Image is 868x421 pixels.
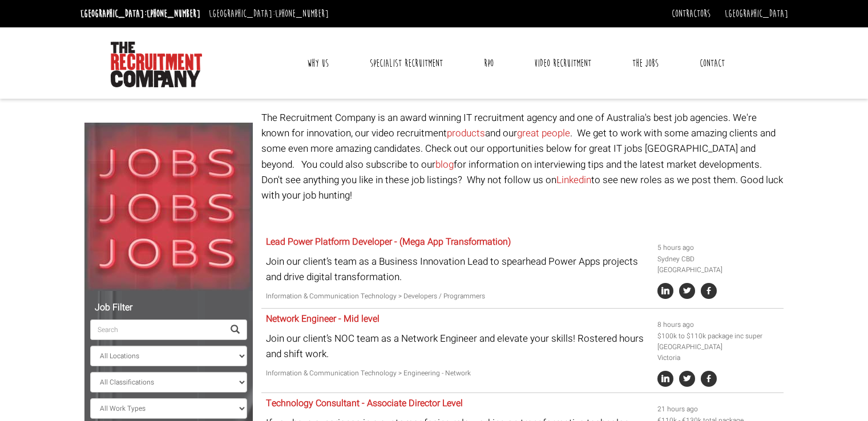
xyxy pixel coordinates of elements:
[266,235,511,249] a: Lead Power Platform Developer - (Mega App Transformation)
[111,42,202,87] img: The Recruitment Company
[624,49,667,78] a: The Jobs
[475,49,502,78] a: RPO
[517,126,570,140] a: great people
[298,49,337,78] a: Why Us
[90,319,224,340] input: Search
[556,173,591,187] a: Linkedin
[90,303,247,313] h5: Job Filter
[361,49,451,78] a: Specialist Recruitment
[447,126,485,140] a: products
[78,5,203,23] li: [GEOGRAPHIC_DATA]:
[672,7,710,20] a: Contractors
[261,110,784,203] p: The Recruitment Company is an award winning IT recruitment agency and one of Australia's best job...
[435,157,454,172] a: blog
[526,49,600,78] a: Video Recruitment
[725,7,788,20] a: [GEOGRAPHIC_DATA]
[147,7,200,20] a: [PHONE_NUMBER]
[84,123,253,291] img: Jobs, Jobs, Jobs
[657,242,780,253] li: 5 hours ago
[691,49,733,78] a: Contact
[275,7,329,20] a: [PHONE_NUMBER]
[206,5,332,23] li: [GEOGRAPHIC_DATA]:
